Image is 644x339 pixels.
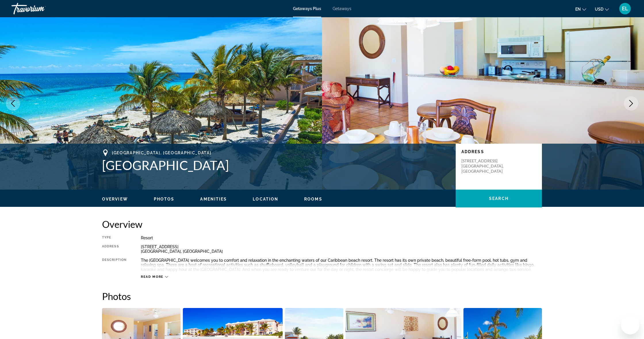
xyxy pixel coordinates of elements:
span: Read more [141,275,164,279]
a: Travorium [11,1,69,16]
span: en [575,7,581,11]
p: Address [461,149,536,154]
button: Photos [154,197,175,202]
span: Search [489,196,509,201]
h1: [GEOGRAPHIC_DATA] [102,158,450,173]
span: EL [622,6,628,11]
p: [STREET_ADDRESS] [GEOGRAPHIC_DATA], [GEOGRAPHIC_DATA] [461,158,507,174]
div: Resort [141,236,542,240]
div: Address [102,244,126,254]
button: Previous image [6,96,20,111]
div: Description [102,258,126,272]
button: User Menu [618,3,632,15]
a: Getaways [333,6,351,11]
span: [GEOGRAPHIC_DATA], [GEOGRAPHIC_DATA] [112,151,211,155]
button: Read more [141,275,168,279]
div: [STREET_ADDRESS] [GEOGRAPHIC_DATA], [GEOGRAPHIC_DATA] [141,244,542,254]
iframe: Button to launch messaging window [621,316,639,334]
button: Search [456,190,542,207]
a: Getaways Plus [293,6,321,11]
h2: Photos [102,290,542,302]
h2: Overview [102,218,542,230]
button: Change currency [595,5,609,13]
button: Next image [624,96,638,111]
button: Amenities [200,197,227,202]
button: Location [253,197,278,202]
button: Overview [102,197,128,202]
div: The [GEOGRAPHIC_DATA] welcomes you to comfort and relaxation in the enchanting waters of our Cari... [141,258,542,272]
div: Type [102,236,126,240]
button: Change language [575,5,586,13]
button: Rooms [304,197,322,202]
span: USD [595,7,603,11]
